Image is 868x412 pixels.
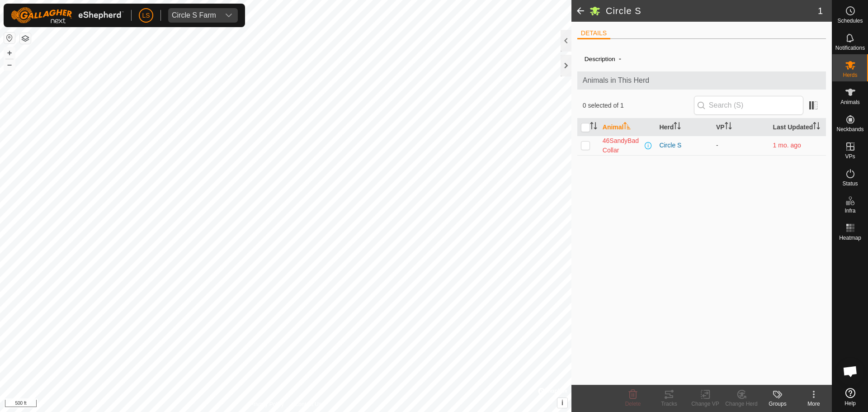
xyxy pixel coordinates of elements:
div: Open chat [837,358,864,385]
input: Search (S) [694,96,803,115]
p-sorticon: Activate to sort [623,123,631,131]
p-sorticon: Activate to sort [674,123,681,131]
span: Help [844,401,856,406]
button: Reset Map [4,33,15,43]
span: 1 [818,4,823,18]
span: Animals in This Herd [583,75,821,86]
span: Infra [844,208,855,213]
h2: Circle S [606,5,818,16]
button: i [557,398,567,408]
th: Last Updated [769,118,826,136]
div: dropdown trigger [220,8,238,23]
span: Aug 2, 2025, 8:03 PM [773,142,801,149]
a: Privacy Policy [250,400,284,408]
a: Help [832,384,868,410]
div: Tracks [651,400,687,408]
app-display-virtual-paddock-transition: - [716,142,718,149]
img: Gallagher Logo [11,7,124,24]
button: Map Layers [20,33,31,44]
th: VP [712,118,769,136]
p-sorticon: Activate to sort [590,123,597,131]
span: - [615,51,625,66]
label: Description [585,56,615,62]
span: Heatmap [839,235,861,241]
span: i [561,399,563,407]
div: More [796,400,832,408]
a: Contact Us [295,400,321,408]
span: LS [142,11,150,20]
div: Circle S [659,141,709,150]
div: Change Herd [723,400,759,408]
li: DETAILS [577,28,610,39]
th: Herd [656,118,712,136]
div: Groups [759,400,796,408]
p-sorticon: Activate to sort [725,123,732,131]
th: Animal [599,118,656,136]
span: Schedules [837,18,863,24]
span: Circle S Farm [168,8,220,23]
span: Animals [840,99,860,105]
button: – [4,59,15,70]
span: 46SandyBadCollar [603,136,643,155]
button: + [4,47,15,58]
span: Delete [625,401,641,407]
span: Herds [843,72,857,78]
span: VPs [845,154,855,159]
span: Neckbands [836,127,863,132]
span: Notifications [835,45,865,51]
div: Change VP [687,400,723,408]
span: Status [842,181,858,186]
p-sorticon: Activate to sort [813,123,820,131]
div: Circle S Farm [172,12,216,19]
span: 0 selected of 1 [583,101,694,110]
